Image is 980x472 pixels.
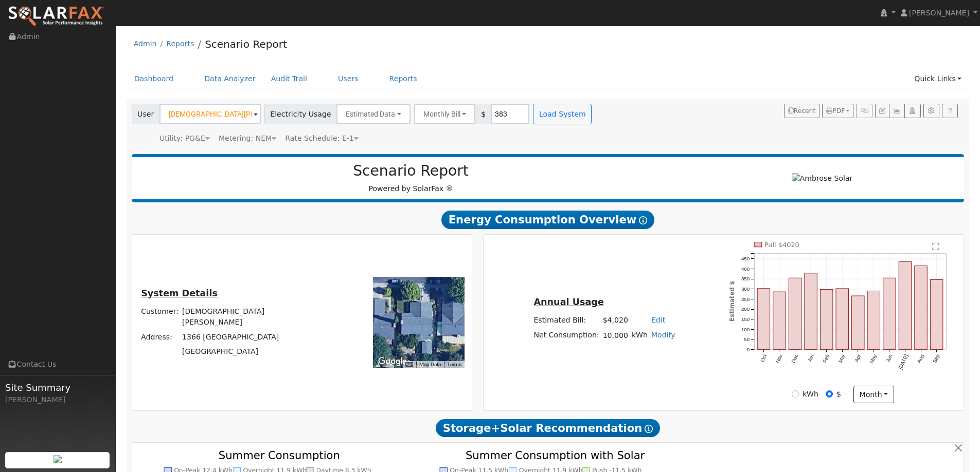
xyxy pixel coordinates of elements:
text: Jun [885,353,894,363]
span: Storage+Solar Recommendation [436,419,660,438]
button: Monthly Bill [414,104,476,124]
i: Show Help [639,216,647,224]
a: Dashboard [127,69,182,88]
rect: onclick="" [868,291,880,350]
text: 50 [744,337,750,343]
div: Powered by SolarFax ® [137,162,685,194]
button: Login As [904,104,920,118]
a: Admin [134,40,157,48]
td: [DEMOGRAPHIC_DATA][PERSON_NAME] [181,305,325,330]
text: 250 [741,296,750,302]
text: Estimated $ [728,281,736,322]
rect: onclick="" [789,278,801,349]
rect: onclick="" [915,266,927,350]
text: Nov [775,353,783,364]
button: PDF [822,104,853,118]
div: Utility: PG&E [159,133,210,144]
span: Energy Consumption Overview [441,211,654,229]
span: $ [475,104,491,124]
td: $4,020 [601,313,630,328]
text: Oct [759,353,768,363]
text: Summer Consumption with Solar [466,449,645,462]
a: Audit Trail [263,69,315,88]
input: kWh [792,390,799,398]
text: [DATE] [898,353,910,370]
text: Feb [822,353,831,364]
button: Settings [923,104,939,118]
button: Multi-Series Graph [889,104,905,118]
a: Help Link [942,104,958,118]
button: month [853,386,894,403]
rect: onclick="" [805,273,817,350]
td: Customer: [139,305,181,330]
td: kWh [630,328,649,343]
text: Apr [854,353,863,363]
button: Keyboard shortcuts [405,361,413,368]
i: Show Help [645,425,653,433]
a: Reports [382,69,425,88]
rect: onclick="" [883,278,896,349]
rect: onclick="" [757,289,770,350]
td: 10,000 [601,328,630,343]
text: 300 [741,286,750,292]
span: User [132,104,160,124]
text: 150 [741,316,750,322]
td: Net Consumption: [532,328,601,343]
img: retrieve [54,455,62,463]
input: $ [826,390,833,398]
a: Reports [166,40,194,48]
img: SolarFax [8,6,104,27]
a: Open this area in Google Maps (opens a new window) [376,355,409,368]
rect: onclick="" [821,290,833,350]
rect: onclick="" [852,296,864,349]
button: Edit User [875,104,889,118]
a: Edit [651,316,665,324]
a: Modify [651,331,675,339]
a: Terms (opens in new tab) [447,362,461,367]
rect: onclick="" [773,292,786,349]
input: Select a User [159,104,261,124]
td: 1366 [GEOGRAPHIC_DATA] [181,330,325,344]
a: Data Analyzer [197,69,263,88]
rect: onclick="" [836,289,848,350]
button: Recent [784,104,820,118]
text: Pull $4020 [764,241,799,249]
text: 100 [741,327,750,332]
text: 0 [747,347,750,352]
rect: onclick="" [899,262,912,350]
img: Ambrose Solar [792,173,853,184]
text: Dec [790,353,799,364]
u: System Details [141,288,218,298]
text: Sep [932,353,941,364]
span: PDF [826,107,845,115]
div: [PERSON_NAME] [5,394,110,405]
td: Estimated Bill: [532,313,601,328]
text: May [869,353,878,365]
img: Google [376,355,409,368]
button: Load System [533,104,592,124]
h2: Scenario Report [142,162,680,180]
span: Site Summary [5,381,110,394]
text: Aug [916,353,925,364]
button: Estimated Data [336,104,411,124]
span: Alias: None [285,134,359,142]
text: Mar [838,353,846,364]
a: Users [330,69,366,88]
span: [PERSON_NAME] [909,9,969,17]
rect: onclick="" [931,280,943,350]
button: Map Data [419,361,441,368]
text: 450 [741,256,750,261]
text: 350 [741,276,750,281]
label: $ [836,389,841,400]
td: Address: [139,330,181,344]
td: [GEOGRAPHIC_DATA] [181,344,325,358]
a: Quick Links [906,69,969,88]
text: 200 [741,307,750,312]
span: Electricity Usage [264,104,337,124]
text: Summer Consumption [219,449,340,462]
text: 400 [741,266,750,272]
div: Metering: NEM [219,133,276,144]
label: kWh [803,389,818,400]
text: Jan [807,353,815,363]
text:  [933,242,940,251]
